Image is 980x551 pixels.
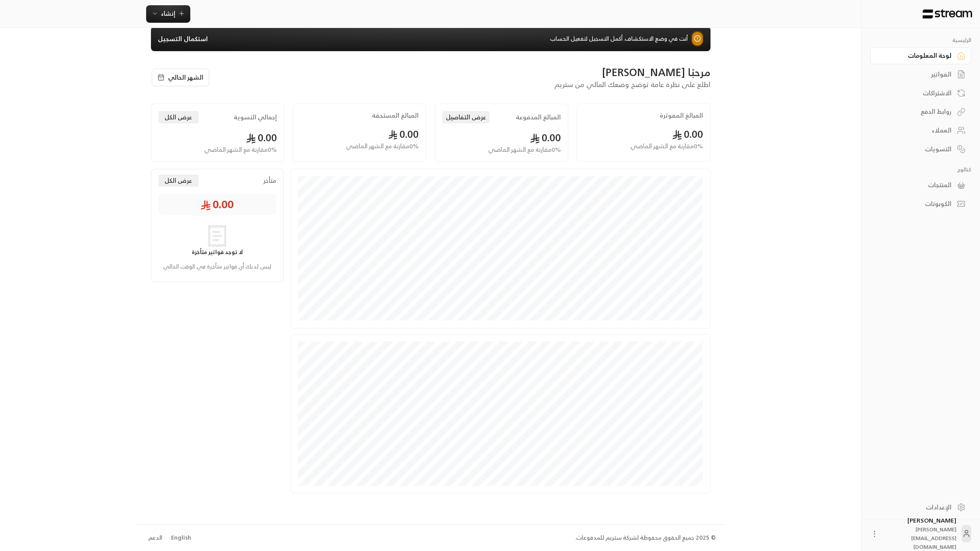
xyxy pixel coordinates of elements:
[171,534,191,542] div: English
[550,34,688,44] span: أنت في وضع الاستكشاف. أكمل التسجيل لتفعيل الحساب
[146,5,190,23] button: إنشاء
[630,142,703,151] span: 0 % مقارنة مع الشهر الماضي
[516,113,561,122] h2: المبالغ المدفوعة
[234,113,277,122] h2: إجمالي التسوية
[660,111,703,120] h2: المبالغ المفوترة
[870,103,971,120] a: روابط الدفع
[870,499,971,516] a: الإعدادات
[218,65,710,79] div: مرحبًا [PERSON_NAME]
[870,37,971,44] p: الرئيسية
[575,534,716,542] div: © 2025 جميع الحقوق محفوظة لشركة ستريم للمدفوعات.
[922,9,973,19] img: Logo
[158,35,208,43] a: استكمال التسجيل
[152,69,209,86] button: الشهر الحالي
[263,176,276,185] span: متأخر
[881,107,952,116] div: روابط الدفع
[554,78,710,91] span: اطلع على نظرة عامة توضح وضعك المالي من ستريم
[881,199,952,208] div: الكوبونات
[881,70,952,79] div: الفواتير
[881,89,952,98] div: الاشتراكات
[870,84,971,101] a: الاشتراكات
[158,174,199,187] button: عرض الكل
[870,177,971,194] a: المنتجات
[192,247,243,257] strong: لا توجد فواتير متأخرة
[870,195,971,213] a: الكوبونات
[204,145,277,154] span: 0 % مقارنة مع الشهر الماضي
[881,51,952,60] div: لوحة المعلومات
[530,129,561,146] span: 0.00
[388,125,419,143] span: 0.00
[200,197,234,211] span: 0.00
[870,47,971,64] a: لوحة المعلومات
[870,140,971,157] a: التسويات
[870,166,971,173] p: كتالوج
[884,516,956,551] div: [PERSON_NAME]
[672,125,703,143] span: 0.00
[870,66,971,83] a: الفواتير
[881,126,952,135] div: العملاء
[442,111,490,123] button: عرض التفاصيل
[881,503,952,512] div: الإعدادات
[161,8,175,19] span: إنشاء
[488,145,561,154] span: 0 % مقارنة مع الشهر الماضي
[246,129,277,146] span: 0.00
[881,145,952,153] div: التسويات
[146,530,165,546] a: الدعم
[881,181,952,189] div: المنتجات
[372,111,419,120] h2: المبالغ المستحقة
[162,262,272,271] p: ليس لديك أي فواتير متأخرة في الوقت الحالي
[346,142,419,151] span: 0 % مقارنة مع الشهر الماضي
[158,111,199,123] button: عرض الكل
[870,122,971,139] a: العملاء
